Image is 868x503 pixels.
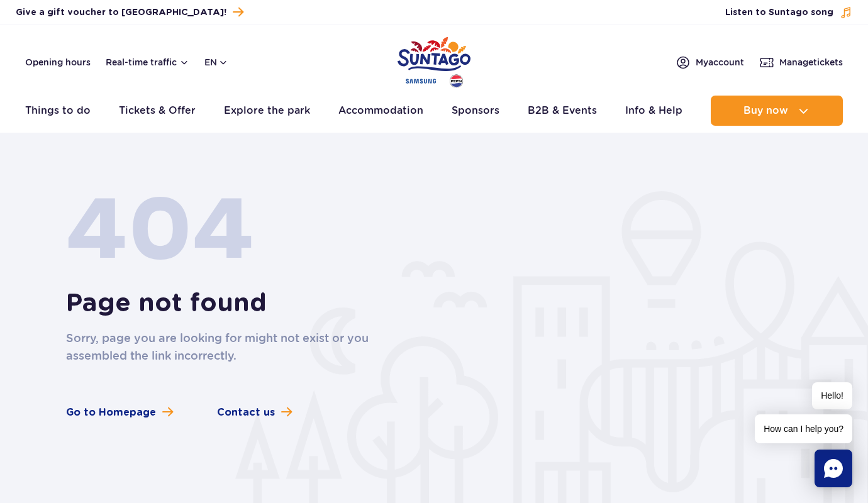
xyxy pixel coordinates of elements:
[815,450,852,487] div: Chat
[711,96,843,126] button: Buy now
[625,96,682,126] a: Info & Help
[25,96,91,126] a: Things to do
[676,55,744,70] a: Myaccount
[66,288,803,319] h1: Page not found
[204,56,228,69] button: en
[224,96,310,126] a: Explore the park
[66,405,173,420] a: Go to Homepage
[779,56,843,69] span: Manage tickets
[755,414,852,443] span: How can I help you?
[812,382,852,409] span: Hello!
[398,31,470,89] a: Park of Poland
[66,329,381,365] p: Sorry, page you are looking for might not exist or you assembled the link incorrectly.
[25,56,91,69] a: Opening hours
[119,96,196,126] a: Tickets & Offer
[452,96,499,126] a: Sponsors
[16,6,226,19] span: Give a gift voucher to [GEOGRAPHIC_DATA]!
[759,55,843,70] a: Managetickets
[16,4,243,21] a: Give a gift voucher to [GEOGRAPHIC_DATA]!
[66,176,381,288] p: 404
[338,96,423,126] a: Accommodation
[217,405,275,420] span: Contact us
[66,405,156,420] span: Go to Homepage
[106,57,189,67] button: Real-time traffic
[217,405,292,420] a: Contact us
[696,56,744,69] span: My account
[725,6,852,19] button: Listen to Suntago song
[725,6,833,19] span: Listen to Suntago song
[743,105,788,116] span: Buy now
[528,96,597,126] a: B2B & Events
